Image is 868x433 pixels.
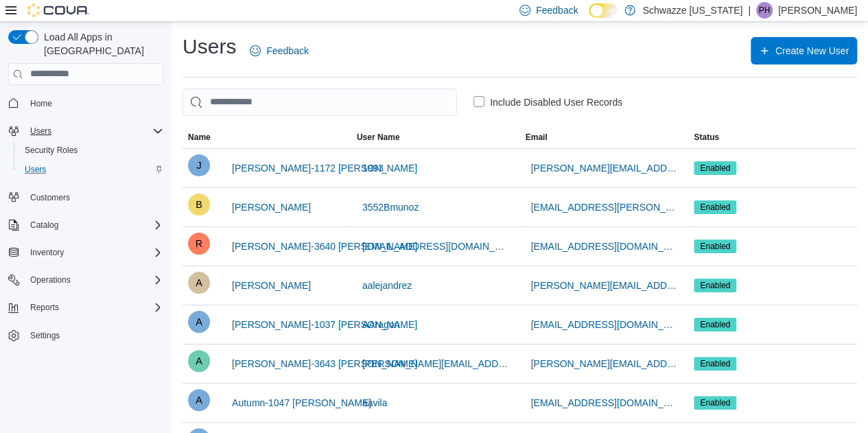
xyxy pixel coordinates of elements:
button: [PERSON_NAME][EMAIL_ADDRESS][PERSON_NAME][DOMAIN_NAME] [526,350,683,377]
span: Reports [25,299,163,316]
span: Settings [30,330,60,341]
button: Reports [3,298,169,317]
button: Home [3,93,169,113]
span: Enabled [694,200,736,214]
span: Inventory [30,247,64,258]
button: Inventory [25,244,69,261]
span: [PERSON_NAME][EMAIL_ADDRESS][PERSON_NAME][DOMAIN_NAME] [531,279,678,292]
button: [EMAIL_ADDRESS][PERSON_NAME][DOMAIN_NAME] [526,194,683,221]
span: Reports [30,302,59,313]
span: Enabled [700,318,730,331]
span: Enabled [700,397,730,409]
span: Users [19,161,163,178]
nav: Complex example [8,88,163,382]
span: Users [25,123,163,139]
span: Catalog [25,217,163,233]
span: Users [25,164,46,175]
button: [EMAIL_ADDRESS][DOMAIN_NAME] [357,233,515,260]
span: Email [526,132,548,143]
a: Home [25,95,58,112]
button: 3552Bmunoz [357,194,425,221]
span: Customers [30,192,70,203]
div: Autumn-1047 [188,389,210,411]
button: Security Roles [14,141,169,160]
label: Include Disabled User Records [473,94,622,110]
span: Enabled [700,279,730,292]
span: Home [30,98,52,109]
span: Feedback [266,44,308,58]
button: Operations [3,270,169,290]
span: [EMAIL_ADDRESS][PERSON_NAME][DOMAIN_NAME] [531,200,678,214]
span: 3552Bmunoz [362,200,419,214]
input: Dark Mode [589,3,618,18]
span: [PERSON_NAME]-3640 [PERSON_NAME] [232,239,417,253]
button: aalejandrez [357,272,417,299]
button: Create New User [751,37,857,65]
div: Phil Heinrich [756,2,773,19]
span: Customers [25,189,163,206]
span: Inventory [25,244,163,261]
button: [PERSON_NAME][EMAIL_ADDRESS][PERSON_NAME][DOMAIN_NAME] [526,272,683,299]
button: Reports [25,299,64,316]
div: Rene-3640 [188,233,210,255]
span: Enabled [694,396,736,410]
p: | [748,2,751,19]
button: aavila [357,389,393,417]
button: Users [25,123,57,139]
button: [PERSON_NAME][EMAIL_ADDRESS][PERSON_NAME][DOMAIN_NAME] [526,154,683,182]
button: 1993 [357,154,389,182]
a: Feedback [244,37,314,65]
span: Operations [25,272,163,288]
span: Enabled [700,162,730,174]
button: [EMAIL_ADDRESS][DOMAIN_NAME] [526,311,683,338]
span: Security Roles [25,145,78,156]
div: Ashley [188,272,210,294]
span: User Name [357,132,400,143]
button: Autumn-1047 [PERSON_NAME] [226,389,377,417]
span: [EMAIL_ADDRESS][DOMAIN_NAME] [531,239,678,253]
a: Users [19,161,51,178]
p: Schwazze [US_STATE] [642,2,742,19]
span: [PERSON_NAME][EMAIL_ADDRESS][PERSON_NAME][DOMAIN_NAME] [531,357,678,371]
span: [PERSON_NAME][EMAIL_ADDRESS][PERSON_NAME][DOMAIN_NAME] [362,357,509,371]
span: Enabled [700,201,730,213]
button: [PERSON_NAME]-1172 [PERSON_NAME] [226,154,423,182]
span: Operations [30,274,71,285]
a: Settings [25,327,65,344]
p: [PERSON_NAME] [778,2,857,19]
span: AAragon [362,318,399,331]
button: Operations [25,272,76,288]
span: A [196,389,202,411]
span: [PERSON_NAME] [232,200,311,214]
div: Joshua-1172 [188,154,210,176]
div: Bryan [188,194,210,215]
span: [EMAIL_ADDRESS][DOMAIN_NAME] [531,396,678,410]
button: [EMAIL_ADDRESS][DOMAIN_NAME] [526,389,683,417]
button: AAragon [357,311,405,338]
span: Enabled [694,318,736,331]
span: Create New User [775,44,849,58]
span: Enabled [694,161,736,175]
img: Cova [27,3,89,17]
a: Security Roles [19,142,83,159]
button: Settings [3,325,169,345]
span: [EMAIL_ADDRESS][DOMAIN_NAME] [362,239,509,253]
div: Aaron-3643 [188,350,210,372]
span: Autumn-1047 [PERSON_NAME] [232,396,371,410]
button: Inventory [3,243,169,262]
span: B [196,194,202,215]
span: J [196,154,201,176]
span: Catalog [30,220,58,231]
span: Feedback [536,3,578,17]
span: A [196,311,202,333]
span: PH [759,2,771,19]
button: Catalog [25,217,64,233]
span: A [196,272,202,294]
span: [PERSON_NAME][EMAIL_ADDRESS][PERSON_NAME][DOMAIN_NAME] [531,161,678,175]
button: [PERSON_NAME]-1037 [PERSON_NAME] [226,311,423,338]
span: Security Roles [19,142,163,159]
span: 1993 [362,161,384,175]
button: [EMAIL_ADDRESS][DOMAIN_NAME] [526,233,683,260]
span: Dark Mode [589,18,589,19]
span: [EMAIL_ADDRESS][DOMAIN_NAME] [531,318,678,331]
